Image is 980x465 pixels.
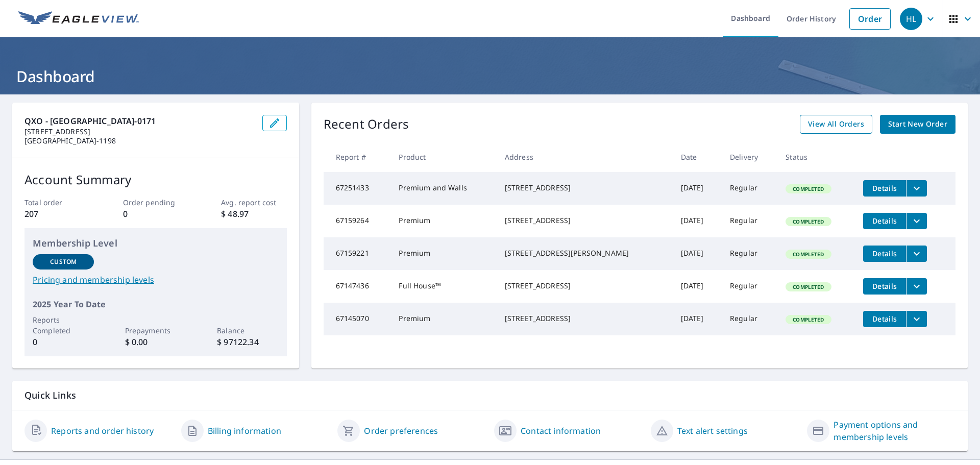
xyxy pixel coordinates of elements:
div: [STREET_ADDRESS] [505,183,665,193]
td: [DATE] [673,270,722,303]
a: Order preferences [364,425,438,437]
td: 67251433 [324,172,391,205]
span: Completed [787,251,830,258]
button: detailsBtn-67251433 [863,180,906,197]
div: HL [900,8,922,30]
td: Regular [722,237,777,270]
p: [GEOGRAPHIC_DATA]-1198 [24,136,254,145]
td: [DATE] [673,172,722,205]
p: 2025 Year To Date [33,298,279,310]
td: 67147436 [324,270,391,303]
a: Reports and order history [51,425,154,437]
p: Avg. report cost [221,197,286,208]
p: Account Summary [24,170,287,189]
p: Recent Orders [324,115,409,134]
p: Order pending [123,197,188,208]
div: [STREET_ADDRESS] [505,215,665,226]
span: Details [869,281,900,291]
button: filesDropdownBtn-67159221 [906,246,927,262]
a: Payment options and membership levels [834,419,955,443]
td: Premium [390,237,496,270]
p: Prepayments [125,325,186,336]
span: Details [869,183,900,193]
td: Premium and Walls [390,172,496,205]
td: 67159221 [324,237,391,270]
a: Start New Order [880,115,955,134]
div: [STREET_ADDRESS] [505,281,665,291]
p: [STREET_ADDRESS] [24,127,254,136]
p: $ 0.00 [125,336,186,348]
span: Completed [787,283,830,290]
p: 0 [33,336,94,348]
td: Premium [390,205,496,237]
button: detailsBtn-67159221 [863,246,906,262]
span: Start New Order [888,118,947,131]
p: QXO - [GEOGRAPHIC_DATA]-0171 [24,115,254,127]
p: $ 48.97 [221,208,286,220]
span: Details [869,216,900,226]
td: Full House™ [390,270,496,303]
p: Membership Level [33,236,279,250]
a: Text alert settings [677,425,748,437]
th: Address [497,142,673,172]
td: [DATE] [673,237,722,270]
td: 67145070 [324,303,391,335]
p: 0 [123,208,188,220]
p: $ 97122.34 [217,336,278,348]
td: 67159264 [324,205,391,237]
th: Report # [324,142,391,172]
img: EV Logo [18,11,139,27]
span: Details [869,249,900,258]
span: Completed [787,316,830,323]
div: [STREET_ADDRESS][PERSON_NAME] [505,248,665,258]
button: detailsBtn-67145070 [863,311,906,327]
td: [DATE] [673,205,722,237]
td: Premium [390,303,496,335]
th: Product [390,142,496,172]
span: Completed [787,218,830,225]
p: Reports Completed [33,314,94,336]
th: Date [673,142,722,172]
div: [STREET_ADDRESS] [505,313,665,324]
button: detailsBtn-67159264 [863,213,906,229]
p: Custom [50,257,77,266]
a: Pricing and membership levels [33,274,279,286]
p: Total order [24,197,90,208]
button: filesDropdownBtn-67251433 [906,180,927,197]
button: filesDropdownBtn-67145070 [906,311,927,327]
h1: Dashboard [12,66,968,87]
span: Details [869,314,900,324]
a: Contact information [521,425,601,437]
td: Regular [722,270,777,303]
a: Billing information [208,425,281,437]
a: Order [849,8,891,30]
button: detailsBtn-67147436 [863,278,906,295]
td: Regular [722,205,777,237]
p: Balance [217,325,278,336]
span: View All Orders [808,118,864,131]
td: Regular [722,303,777,335]
button: filesDropdownBtn-67147436 [906,278,927,295]
th: Status [777,142,855,172]
button: filesDropdownBtn-67159264 [906,213,927,229]
p: Quick Links [24,389,955,402]
td: [DATE] [673,303,722,335]
th: Delivery [722,142,777,172]
p: 207 [24,208,90,220]
span: Completed [787,185,830,192]
td: Regular [722,172,777,205]
a: View All Orders [800,115,872,134]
